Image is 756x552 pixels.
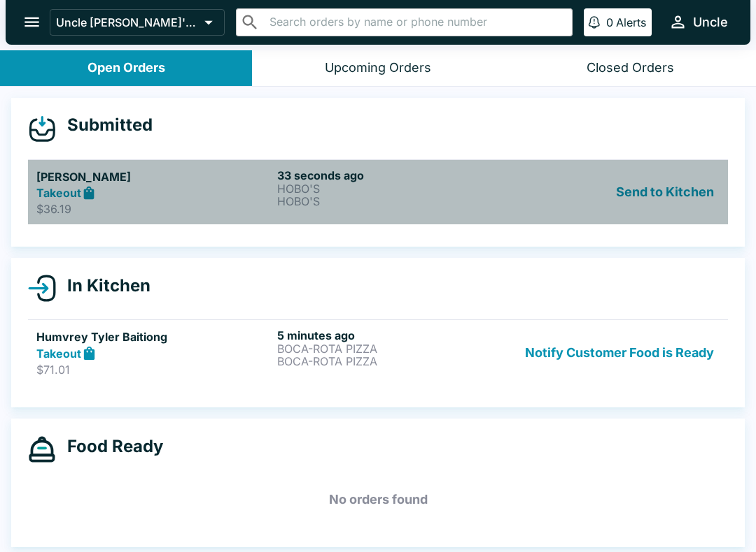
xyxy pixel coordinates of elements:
button: Uncle [PERSON_NAME]'s - Haleiwa [50,9,225,36]
h6: 33 seconds ago [277,168,512,182]
h5: [PERSON_NAME] [36,168,272,185]
a: [PERSON_NAME]Takeout$36.1933 seconds agoHOBO'SHOBO'SSend to Kitchen [28,159,728,225]
p: HOBO'S [277,195,512,208]
button: Notify Customer Food is Ready [519,328,720,377]
strong: Takeout [36,186,81,200]
div: Uncle [693,14,728,31]
strong: Takeout [36,347,81,361]
p: $36.19 [36,202,272,216]
div: Upcoming Orders [325,60,431,76]
a: Humvrey Tyler BaitiongTakeout$71.015 minutes agoBOCA-ROTA PIZZABOCA-ROTA PIZZANotify Customer Foo... [28,319,728,385]
button: Send to Kitchen [610,168,720,217]
p: BOCA-ROTA PIZZA [277,355,512,368]
h5: No orders found [28,474,728,525]
input: Search orders by name or phone number [265,13,566,32]
div: Open Orders [87,60,165,76]
h5: Humvrey Tyler Baitiong [36,328,272,345]
button: Uncle [663,7,734,37]
p: Uncle [PERSON_NAME]'s - Haleiwa [56,15,199,29]
p: $71.01 [36,363,272,377]
p: 0 [606,15,613,29]
div: Closed Orders [587,60,674,76]
h4: Submitted [56,115,153,136]
h4: In Kitchen [56,275,150,296]
h4: Food Ready [56,436,163,457]
button: open drawer [14,4,50,40]
p: BOCA-ROTA PIZZA [277,342,512,355]
h6: 5 minutes ago [277,328,512,342]
p: HOBO'S [277,182,512,195]
p: Alerts [616,15,646,29]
